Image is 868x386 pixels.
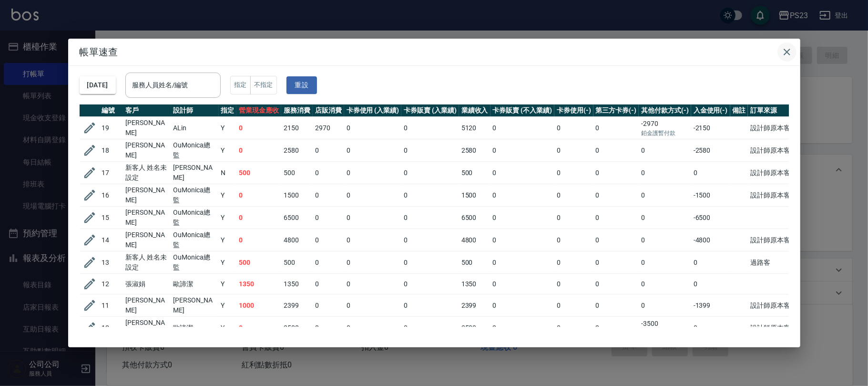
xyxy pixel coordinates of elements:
td: 0 [593,294,639,317]
th: 業績收入 [459,104,490,117]
td: 新客人 姓名未設定 [123,251,171,274]
button: 不指定 [250,76,277,94]
td: 0 [554,184,593,207]
td: 0 [593,317,639,339]
td: 0 [236,117,281,139]
td: -1399 [691,294,730,317]
td: 0 [593,229,639,251]
td: 0 [554,229,593,251]
td: Y [219,251,237,274]
td: Y [219,207,237,229]
td: 0 [344,251,402,274]
td: 0 [490,139,554,162]
td: -3500 [639,317,691,339]
td: 0 [691,317,730,339]
td: 0 [639,251,691,274]
td: 0 [490,274,554,294]
td: 0 [554,139,593,162]
td: 0 [344,317,402,339]
td: 500 [281,251,313,274]
td: OuMonica總監 [171,139,219,162]
td: [PERSON_NAME] [123,294,171,317]
h2: 帳單速查 [68,39,800,65]
td: 0 [691,162,730,184]
td: 過路客 [748,251,799,274]
td: 0 [639,294,691,317]
td: 0 [490,317,554,339]
td: Y [219,294,237,317]
td: 2970 [313,117,344,139]
th: 其他付款方式(-) [639,104,691,117]
td: 0 [344,162,402,184]
td: 0 [313,274,344,294]
th: 營業現金應收 [236,104,281,117]
td: 0 [344,184,402,207]
td: -2970 [639,117,691,139]
td: 0 [313,251,344,274]
th: 編號 [100,104,123,117]
td: 設計師原本客人 [748,294,799,317]
td: 0 [639,184,691,207]
td: 設計師原本客人 [748,139,799,162]
td: 設計師原本客人 [748,117,799,139]
td: 3500 [281,317,313,339]
th: 第三方卡券(-) [593,104,639,117]
th: 卡券使用(-) [554,104,593,117]
th: 服務消費 [281,104,313,117]
td: 0 [593,251,639,274]
td: 0 [401,207,459,229]
td: Y [219,274,237,294]
td: Y [219,139,237,162]
td: 0 [593,117,639,139]
td: 0 [313,229,344,251]
td: 0 [401,117,459,139]
td: 1350 [459,274,490,294]
button: [DATE] [80,76,116,94]
td: 0 [593,162,639,184]
td: 設計師原本客人 [748,184,799,207]
td: 11 [100,294,123,317]
td: 0 [344,117,402,139]
td: 500 [459,251,490,274]
td: 1500 [459,184,490,207]
button: 重設 [286,76,317,94]
th: 卡券販賣 (不入業績) [490,104,554,117]
td: -1500 [691,184,730,207]
td: 0 [236,139,281,162]
td: 0 [313,139,344,162]
td: -4800 [691,229,730,251]
td: 1350 [236,274,281,294]
td: 0 [554,162,593,184]
th: 店販消費 [313,104,344,117]
td: 12 [100,274,123,294]
td: 0 [313,207,344,229]
td: 2399 [459,294,490,317]
td: 5120 [459,117,490,139]
td: 19 [100,117,123,139]
td: 0 [313,162,344,184]
td: 歐諦潔 [171,317,219,339]
td: 0 [593,274,639,294]
td: 0 [236,317,281,339]
td: -6500 [691,207,730,229]
td: 500 [459,162,490,184]
td: 0 [490,162,554,184]
td: 0 [639,274,691,294]
td: OuMonica總監 [171,251,219,274]
th: 入金使用(-) [691,104,730,117]
td: Y [219,117,237,139]
button: 指定 [230,76,251,94]
td: 0 [490,117,554,139]
td: 0 [313,184,344,207]
td: 設計師原本客人 [748,162,799,184]
td: 0 [236,207,281,229]
td: Y [219,317,237,339]
td: 0 [593,139,639,162]
td: [PERSON_NAME] [123,139,171,162]
td: 0 [490,207,554,229]
td: 0 [313,317,344,339]
td: 0 [639,229,691,251]
td: 0 [344,274,402,294]
td: OuMonica總監 [171,207,219,229]
td: 10 [100,317,123,339]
